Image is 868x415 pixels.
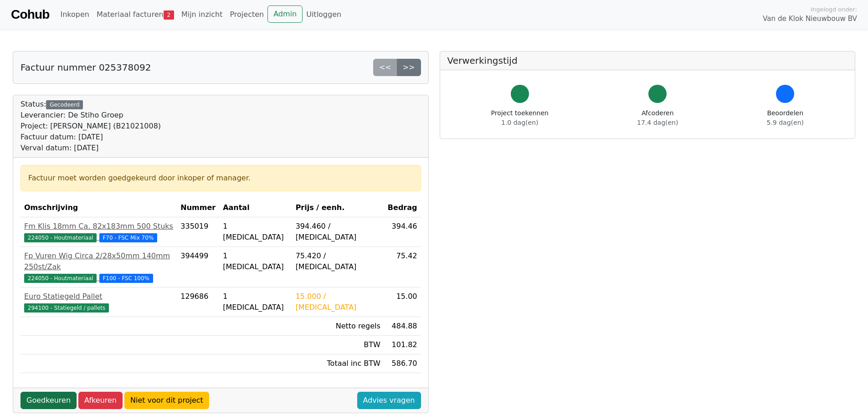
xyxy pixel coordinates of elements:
[296,221,380,243] div: 394.460 / [MEDICAL_DATA]
[384,354,421,373] td: 586.70
[177,217,219,247] td: 335019
[177,199,219,217] th: Nummer
[491,108,549,128] div: Project toekennen
[223,291,288,313] div: 1 [MEDICAL_DATA]
[24,291,173,313] a: Euro Statiegeld Pallet294100 - Statiegeld / pallets
[384,217,421,247] td: 394.46
[124,392,209,409] a: Niet voor dit project
[267,5,303,23] a: Admin
[24,251,173,283] a: Fp Vuren Wig Circa 2/28x50mm 140mm 250st/Zak224050 - Houtmateriaal F100 - FSC 100%
[177,247,219,287] td: 394499
[178,5,226,24] a: Mijn inzicht
[303,5,345,24] a: Uitloggen
[226,5,267,24] a: Projecten
[24,221,173,243] a: Fm Klis 18mm Ca. 82x183mm 500 Stuks224050 - Houtmateriaal F70 - FSC Mix 70%
[357,392,421,409] a: Advies vragen
[24,274,97,283] span: 224050 - Houtmateriaal
[292,354,384,373] td: Totaal inc BTW
[56,5,92,24] a: Inkopen
[811,5,857,14] span: Ingelogd onder:
[637,108,678,128] div: Afcoderen
[292,336,384,354] td: BTW
[296,251,380,272] div: 75.420 / [MEDICAL_DATA]
[78,392,123,409] a: Afkeuren
[384,287,421,317] td: 15.00
[637,119,678,126] span: 17.4 dag(en)
[99,233,158,242] span: F70 - FSC Mix 70%
[21,392,77,409] a: Goedkeuren
[21,143,161,154] div: Verval datum: [DATE]
[384,336,421,354] td: 101.82
[21,110,161,121] div: Leverancier: De Stiho Groep
[384,247,421,287] td: 75.42
[767,119,804,126] span: 5.9 dag(en)
[24,291,173,302] div: Euro Statiegeld Pallet
[24,221,173,232] div: Fm Klis 18mm Ca. 82x183mm 500 Stuks
[501,119,538,126] span: 1.0 dag(en)
[28,173,413,184] div: Factuur moet worden goedgekeurd door inkoper of manager.
[384,199,421,217] th: Bedrag
[447,55,848,66] h5: Verwerkingstijd
[93,5,178,24] a: Materiaal facturen2
[763,14,857,24] span: Van de Klok Nieuwbouw BV
[397,59,421,76] a: >>
[767,108,804,128] div: Beoordelen
[177,287,219,317] td: 129686
[164,10,174,20] span: 2
[21,132,161,143] div: Factuur datum: [DATE]
[21,199,177,217] th: Omschrijving
[24,251,173,272] div: Fp Vuren Wig Circa 2/28x50mm 140mm 250st/Zak
[24,303,109,313] span: 294100 - Statiegeld / pallets
[223,251,288,272] div: 1 [MEDICAL_DATA]
[21,62,151,73] h5: Factuur nummer 025378092
[99,274,153,283] span: F100 - FSC 100%
[292,317,384,336] td: Netto regels
[11,4,49,26] a: Cohub
[384,317,421,336] td: 484.88
[21,99,161,154] div: Status:
[219,199,292,217] th: Aantal
[292,199,384,217] th: Prijs / eenh.
[21,121,161,132] div: Project: [PERSON_NAME] (B21021008)
[223,221,288,243] div: 1 [MEDICAL_DATA]
[46,100,83,109] div: Gecodeerd
[24,233,97,242] span: 224050 - Houtmateriaal
[296,291,380,313] div: 15.000 / [MEDICAL_DATA]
